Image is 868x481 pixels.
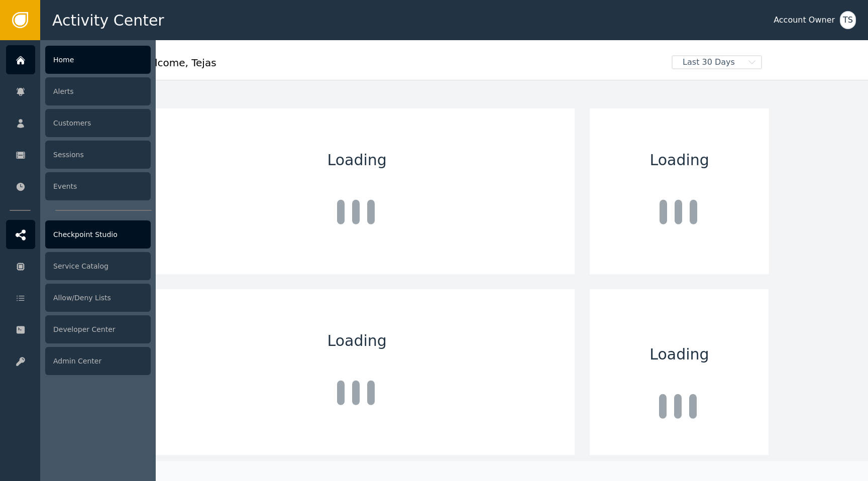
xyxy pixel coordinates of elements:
div: Customers [45,109,151,137]
span: Loading [328,329,387,352]
a: Customers [6,108,151,138]
div: Checkpoint Studio [45,220,151,249]
span: Loading [649,343,709,366]
button: Last 30 Days [665,55,769,69]
a: Sessions [6,140,151,169]
button: TS [840,11,856,29]
span: Last 30 Days [673,56,745,68]
a: Checkpoint Studio [6,220,151,249]
span: Activity Center [52,9,164,32]
a: Allow/Deny Lists [6,283,151,312]
span: Loading [328,149,387,171]
div: Account Owner [774,14,835,26]
a: Home [6,45,151,74]
div: Events [45,172,151,200]
div: Admin Center [45,347,151,375]
span: Loading [650,149,709,171]
div: Alerts [45,77,151,105]
a: Admin Center [6,346,151,376]
div: Allow/Deny Lists [45,284,151,312]
div: Service Catalog [45,252,151,280]
div: Sessions [45,141,151,169]
a: Developer Center [6,315,151,344]
div: Welcome , Tejas [139,55,665,77]
div: Home [45,46,151,74]
a: Service Catalog [6,252,151,281]
a: Events [6,172,151,201]
div: Developer Center [45,315,151,343]
a: Alerts [6,77,151,106]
